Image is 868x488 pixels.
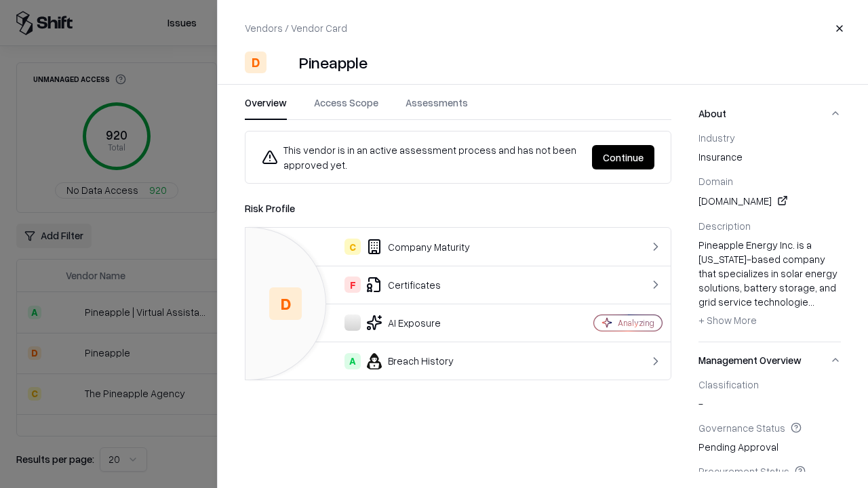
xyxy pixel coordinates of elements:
[698,422,841,454] div: Pending Approval
[698,314,757,326] span: + Show More
[262,142,581,172] div: This vendor is in an active assessment process and has not been approved yet.
[698,131,841,144] div: Industry
[698,342,841,378] button: Management Overview
[698,131,841,342] div: About
[245,96,287,120] button: Overview
[269,287,302,320] div: D
[245,200,671,216] div: Risk Profile
[698,96,841,131] button: About
[272,52,294,73] img: Pineapple
[698,422,841,434] div: Governance Status
[344,353,361,369] div: A
[698,175,841,187] div: Domain
[698,238,841,331] div: Pineapple Energy Inc. is a [US_STATE]-based company that specializes in solar energy solutions, b...
[314,96,378,120] button: Access Scope
[245,21,347,35] p: Vendors / Vendor Card
[299,52,368,73] div: Pineapple
[406,96,468,120] button: Assessments
[698,192,841,209] div: [DOMAIN_NAME]
[698,150,841,164] span: insurance
[808,296,814,308] span: ...
[592,145,654,169] button: Continue
[698,378,841,411] div: -
[698,309,757,331] button: + Show More
[698,378,841,390] div: Classification
[344,239,361,255] div: C
[245,52,267,73] div: D
[698,465,841,477] div: Procurement Status
[344,277,361,293] div: F
[256,314,547,331] div: AI Exposure
[256,239,547,255] div: Company Maturity
[256,353,547,369] div: Breach History
[256,277,547,293] div: Certificates
[618,317,654,329] div: Analyzing
[698,220,841,232] div: Description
